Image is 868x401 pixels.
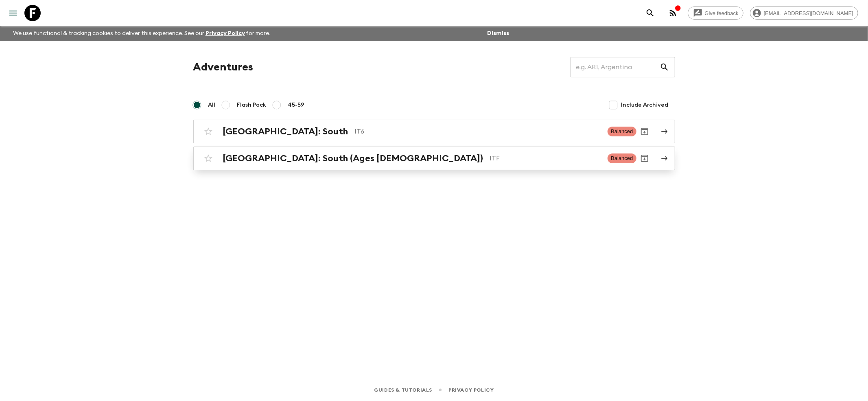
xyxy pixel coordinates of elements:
[206,31,245,36] a: Privacy Policy
[448,386,494,394] a: Privacy Policy
[237,101,267,109] span: Flash Pack
[636,123,653,140] button: Archive
[700,10,743,16] span: Give feedback
[759,10,858,16] span: [EMAIL_ADDRESS][DOMAIN_NAME]
[374,386,432,394] a: Guides & Tutorials
[608,127,636,136] span: Balanced
[10,26,274,41] p: We use functional & tracking cookies to deliver this experience. See our for more.
[288,101,305,109] span: 45-59
[750,7,858,20] div: [EMAIL_ADDRESS][DOMAIN_NAME]
[636,150,653,167] button: Archive
[642,5,658,21] button: search adventures
[193,120,675,143] a: [GEOGRAPHIC_DATA]: SouthIT6BalancedArchive
[490,153,601,163] p: ITF
[621,101,669,109] span: Include Archived
[5,5,21,21] button: menu
[223,126,348,137] h2: [GEOGRAPHIC_DATA]: South
[208,101,216,109] span: All
[193,147,675,170] a: [GEOGRAPHIC_DATA]: South (Ages [DEMOGRAPHIC_DATA])ITFBalancedArchive
[608,153,636,163] span: Balanced
[571,56,660,79] input: e.g. AR1, Argentina
[355,127,601,136] p: IT6
[193,59,254,75] h1: Adventures
[688,7,743,20] a: Give feedback
[485,28,511,39] button: Dismiss
[223,153,483,164] h2: [GEOGRAPHIC_DATA]: South (Ages [DEMOGRAPHIC_DATA])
